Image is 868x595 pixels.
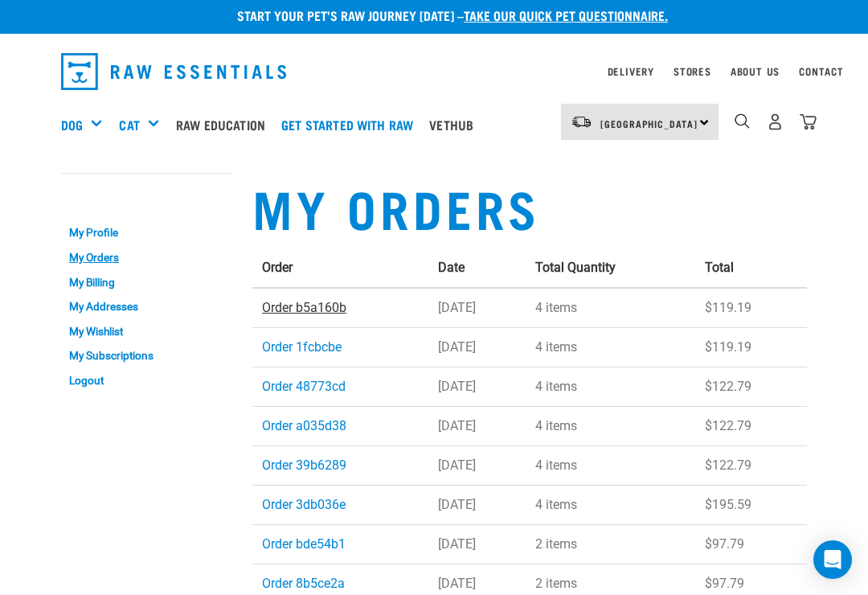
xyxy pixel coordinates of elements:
[61,221,233,246] a: My Profile
[61,115,83,134] a: Dog
[695,445,807,485] td: $122.79
[262,418,346,433] a: Order a035d38
[262,339,342,355] a: Order 1fcbcbe
[61,368,233,393] a: Logout
[695,288,807,328] td: $119.19
[262,576,345,591] a: Order 8b5ce2a
[695,248,807,288] th: Total
[571,115,592,129] img: van-moving.png
[425,92,485,157] a: Vethub
[695,524,807,564] td: $97.79
[428,524,526,564] td: [DATE]
[119,115,139,134] a: Cat
[526,445,695,485] td: 4 items
[428,406,526,445] td: [DATE]
[526,288,695,328] td: 4 items
[61,189,139,196] a: My Account
[731,68,780,74] a: About Us
[800,113,817,130] img: home-icon@2x.png
[695,406,807,445] td: $122.79
[428,288,526,328] td: [DATE]
[526,406,695,445] td: 4 items
[695,367,807,406] td: $122.79
[735,113,750,129] img: home-icon-1@2x.png
[262,536,346,552] a: Order bde54b1
[61,270,233,295] a: My Billing
[695,327,807,367] td: $119.19
[600,121,698,126] span: [GEOGRAPHIC_DATA]
[428,248,526,288] th: Date
[526,367,695,406] td: 4 items
[526,327,695,367] td: 4 items
[277,92,425,157] a: Get started with Raw
[61,294,233,319] a: My Addresses
[262,458,346,473] a: Order 39b6289
[61,245,233,270] a: My Orders
[428,327,526,367] td: [DATE]
[767,113,784,130] img: user.png
[526,524,695,564] td: 2 items
[428,445,526,485] td: [DATE]
[262,379,346,394] a: Order 48773cd
[48,47,820,96] nav: dropdown navigation
[526,248,695,288] th: Total Quantity
[262,300,346,315] a: Order b5a160b
[464,11,668,18] a: take our quick pet questionnaire.
[252,248,428,288] th: Order
[526,485,695,524] td: 4 items
[172,92,277,157] a: Raw Education
[428,367,526,406] td: [DATE]
[813,540,852,579] div: Open Intercom Messenger
[608,68,654,74] a: Delivery
[252,178,807,236] h1: My Orders
[695,485,807,524] td: $195.59
[61,53,286,90] img: Raw Essentials Logo
[674,68,711,74] a: Stores
[61,344,233,369] a: My Subscriptions
[799,68,844,74] a: Contact
[428,485,526,524] td: [DATE]
[262,497,346,512] a: Order 3db036e
[61,319,233,344] a: My Wishlist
